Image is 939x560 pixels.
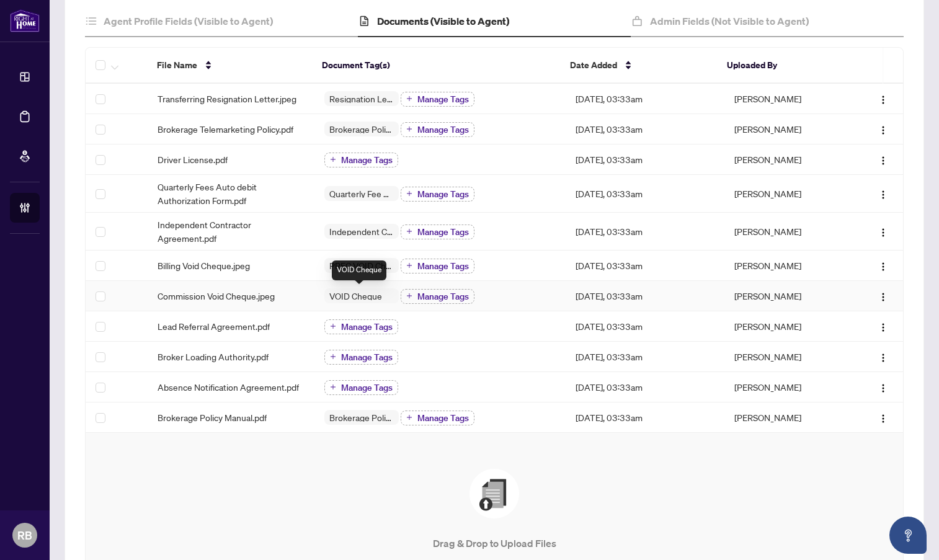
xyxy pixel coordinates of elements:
[873,286,893,306] button: Logo
[878,383,888,393] img: Logo
[341,383,393,392] span: Manage Tags
[566,175,724,213] td: [DATE], 03:33am
[324,125,399,133] span: Brokerage Policy Manual
[873,407,893,427] button: Logo
[158,122,293,136] span: Brokerage Telemarketing Policy.pdf
[724,144,850,175] td: [PERSON_NAME]
[873,377,893,397] button: Logo
[324,261,399,270] span: PREC VOID Cheque
[878,95,888,105] img: Logo
[341,322,393,331] span: Manage Tags
[873,184,893,203] button: Logo
[873,347,893,367] button: Logo
[401,289,474,304] button: Manage Tags
[873,119,893,139] button: Logo
[406,96,412,102] span: plus
[878,414,888,424] img: Logo
[406,262,412,269] span: plus
[158,259,250,272] span: Billing Void Cheque.jpeg
[324,153,398,167] button: Manage Tags
[10,9,40,32] img: logo
[566,372,724,402] td: [DATE], 03:33am
[566,311,724,342] td: [DATE], 03:33am
[406,190,412,197] span: plus
[469,469,519,518] img: File Upload
[158,289,275,303] span: Commission Void Cheque.jpeg
[324,227,399,236] span: Independent Contractor Agreement
[324,94,399,103] span: Resignation Letter (From previous Brokerage)
[878,292,888,302] img: Logo
[158,92,296,105] span: Transferring Resignation Letter.jpeg
[724,342,850,372] td: [PERSON_NAME]
[158,411,267,424] span: Brokerage Policy Manual.pdf
[406,414,412,420] span: plus
[332,260,386,280] div: VOID Cheque
[873,221,893,241] button: Logo
[417,292,469,301] span: Manage Tags
[650,14,809,29] h4: Admin Fields (Not Visible to Agent)
[878,190,888,200] img: Logo
[878,156,888,166] img: Logo
[330,156,336,162] span: plus
[341,353,393,362] span: Manage Tags
[324,350,398,365] button: Manage Tags
[724,311,850,342] td: [PERSON_NAME]
[401,224,474,239] button: Manage Tags
[158,218,305,245] span: Independent Contractor Agreement.pdf
[566,213,724,251] td: [DATE], 03:33am
[878,322,888,332] img: Logo
[566,342,724,372] td: [DATE], 03:33am
[417,228,469,236] span: Manage Tags
[566,251,724,281] td: [DATE], 03:33am
[158,380,299,394] span: Absence Notification Agreement.pdf
[724,251,850,281] td: [PERSON_NAME]
[324,319,398,334] button: Manage Tags
[417,125,469,134] span: Manage Tags
[110,536,878,551] p: Drag & Drop to Upload Files
[889,517,927,554] button: Open asap
[324,413,399,422] span: Brokerage Policy Manual
[724,114,850,144] td: [PERSON_NAME]
[724,84,850,114] td: [PERSON_NAME]
[724,213,850,251] td: [PERSON_NAME]
[570,58,617,72] span: Date Added
[566,281,724,311] td: [DATE], 03:33am
[401,187,474,202] button: Manage Tags
[330,323,336,329] span: plus
[158,350,269,363] span: Broker Loading Authority.pdf
[878,125,888,135] img: Logo
[104,14,273,29] h4: Agent Profile Fields (Visible to Agent)
[417,190,469,198] span: Manage Tags
[560,48,717,84] th: Date Added
[873,256,893,275] button: Logo
[873,89,893,109] button: Logo
[878,228,888,238] img: Logo
[566,144,724,175] td: [DATE], 03:33am
[330,353,336,360] span: plus
[401,259,474,273] button: Manage Tags
[566,114,724,144] td: [DATE], 03:33am
[17,527,32,544] span: RB
[873,316,893,336] button: Logo
[324,189,399,198] span: Quarterly Fee Auto-Debit Authorization
[401,92,474,107] button: Manage Tags
[417,95,469,104] span: Manage Tags
[324,380,398,395] button: Manage Tags
[158,153,228,166] span: Driver License.pdf
[406,126,412,132] span: plus
[724,175,850,213] td: [PERSON_NAME]
[724,402,850,433] td: [PERSON_NAME]
[717,48,841,84] th: Uploaded By
[406,293,412,299] span: plus
[878,262,888,272] img: Logo
[324,291,387,300] span: VOID Cheque
[147,48,312,84] th: File Name
[417,414,469,422] span: Manage Tags
[878,353,888,363] img: Logo
[417,262,469,270] span: Manage Tags
[724,372,850,402] td: [PERSON_NAME]
[341,156,393,164] span: Manage Tags
[158,180,305,207] span: Quarterly Fees Auto debit Authorization Form.pdf
[312,48,560,84] th: Document Tag(s)
[158,319,270,333] span: Lead Referral Agreement.pdf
